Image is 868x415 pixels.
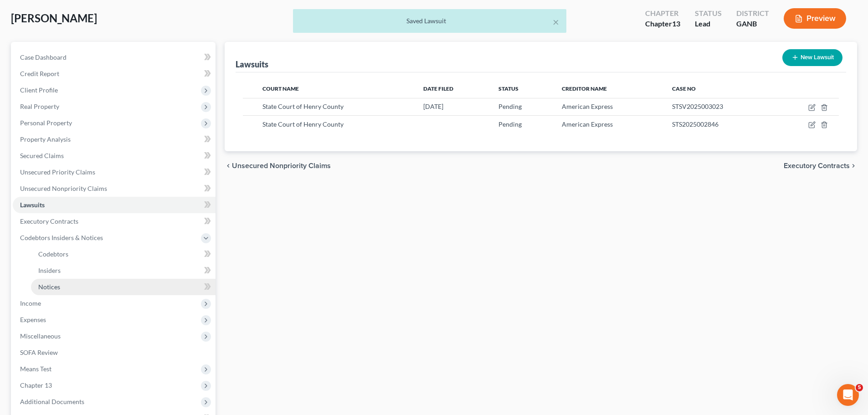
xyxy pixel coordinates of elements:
[225,162,232,169] i: chevron_left
[262,102,344,110] span: State Court of Henry County
[13,164,216,180] a: Unsecured Priority Claims
[13,49,216,66] a: Case Dashboard
[262,120,344,128] span: State Court of Henry County
[784,162,850,169] span: Executory Contracts
[736,8,769,19] div: District
[225,162,331,169] button: chevron_left Unsecured Nonpriority Claims
[20,381,52,389] span: Chapter 13
[20,365,51,373] span: Means Test
[20,217,78,225] span: Executory Contracts
[645,8,680,19] div: Chapter
[562,85,607,92] span: Creditor Name
[20,168,95,176] span: Unsecured Priority Claims
[784,162,857,169] button: Executory Contracts chevron_right
[672,102,723,110] span: STSV2025003023
[782,49,842,66] button: New Lawsuit
[236,59,268,70] div: Lawsuits
[850,162,857,169] i: chevron_right
[498,120,522,128] span: Pending
[38,266,61,274] span: Insiders
[20,398,84,405] span: Additional Documents
[20,234,103,241] span: Codebtors Insiders & Notices
[498,85,519,92] span: Status
[856,384,863,391] span: 5
[553,16,559,27] button: ×
[695,8,722,19] div: Status
[13,148,216,164] a: Secured Claims
[20,102,59,110] span: Real Property
[20,70,59,77] span: Credit Report
[20,53,67,61] span: Case Dashboard
[13,180,216,197] a: Unsecured Nonpriority Claims
[837,384,859,406] iframe: Intercom live chat
[262,85,299,92] span: Court Name
[300,16,559,26] div: Saved Lawsuit
[31,246,216,262] a: Codebtors
[498,102,522,110] span: Pending
[20,119,72,127] span: Personal Property
[20,348,58,356] span: SOFA Review
[13,131,216,148] a: Property Analysis
[13,213,216,230] a: Executory Contracts
[20,332,61,340] span: Miscellaneous
[423,102,443,110] span: [DATE]
[232,162,331,169] span: Unsecured Nonpriority Claims
[20,152,64,159] span: Secured Claims
[562,120,613,128] span: American Express
[13,197,216,213] a: Lawsuits
[20,86,58,94] span: Client Profile
[562,102,613,110] span: American Express
[20,316,46,323] span: Expenses
[784,8,846,29] button: Preview
[672,120,719,128] span: STS2025002846
[31,262,216,279] a: Insiders
[31,279,216,295] a: Notices
[423,85,453,92] span: Date Filed
[672,85,696,92] span: Case No
[20,201,45,209] span: Lawsuits
[20,184,107,192] span: Unsecured Nonpriority Claims
[20,135,71,143] span: Property Analysis
[38,250,68,258] span: Codebtors
[20,299,41,307] span: Income
[13,66,216,82] a: Credit Report
[13,344,216,361] a: SOFA Review
[38,283,60,291] span: Notices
